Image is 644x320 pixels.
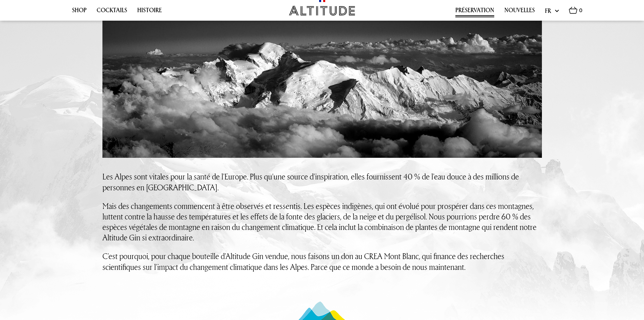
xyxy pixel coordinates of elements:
p: C'est pourquoi, pour chaque bouteille d'Altitude Gin vendue, nous faisons un don au CREA Mont Bla... [102,251,542,272]
a: Préservation [455,7,494,17]
a: Cocktails [97,7,127,17]
a: Nouvelles [504,7,535,17]
a: Histoire [137,7,162,17]
a: Shop [72,7,87,17]
p: Les Alpes sont vitales pour la santé de l'Europe. Plus qu'une source d'inspiration, elles fournis... [102,171,542,192]
img: Basket [569,7,577,14]
a: 0 [569,7,582,18]
img: Altitude Gin [289,5,355,16]
p: Mais des changements commencent à être observés et ressentis. Les espèces indigènes, qui ont évol... [102,201,542,243]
